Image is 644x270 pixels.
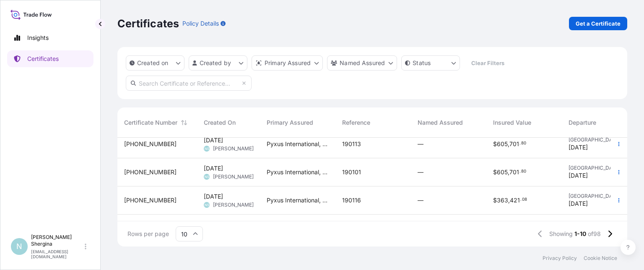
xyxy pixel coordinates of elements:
span: $ [493,141,497,147]
span: . [519,142,521,145]
a: Insights [7,29,93,46]
span: $ [493,197,497,203]
span: — [418,168,423,176]
span: 190116 [342,196,361,204]
a: Get a Certificate [569,17,627,30]
button: Clear Filters [464,56,511,70]
span: [PHONE_NUMBER] [124,140,177,148]
span: of 98 [588,230,601,238]
span: [PERSON_NAME] [213,202,254,208]
button: createdOn Filter options [126,55,184,71]
p: Status [413,59,431,67]
button: certificateStatus Filter options [401,55,460,71]
span: [DATE] [204,220,223,229]
span: [DATE] [569,199,588,208]
span: [DATE] [569,171,588,180]
span: 605 [497,169,508,175]
p: Certificates [117,17,179,30]
span: 190113 [342,140,361,148]
span: Showing [549,230,573,238]
span: 190101 [342,168,361,176]
p: Get a Certificate [576,19,621,28]
span: , [508,141,509,147]
a: Privacy Policy [543,255,577,262]
span: 80 [521,170,526,173]
span: 701 [509,141,519,147]
span: Departure [569,118,596,127]
span: 08 [522,198,527,201]
span: . [520,198,522,201]
p: Certificates [27,55,59,63]
span: NS [205,173,209,181]
button: createdBy Filter options [189,55,247,71]
span: [PHONE_NUMBER] [124,168,177,176]
p: Insights [27,34,49,42]
span: [PERSON_NAME] [213,145,254,152]
span: Pyxus International, Inc. [267,196,329,204]
span: — [418,140,423,148]
span: 80 [521,142,526,145]
span: $ [493,169,497,175]
span: [GEOGRAPHIC_DATA] [569,193,618,199]
p: Created on [137,59,169,67]
p: Clear Filters [471,59,504,67]
span: Reference [342,118,370,127]
span: [PHONE_NUMBER] [124,196,177,204]
span: 363 [497,197,508,203]
span: [DATE] [204,136,223,144]
a: Certificates [7,50,93,67]
p: [EMAIL_ADDRESS][DOMAIN_NAME] [31,249,83,259]
span: — [418,196,423,204]
span: 605 [497,141,508,147]
span: Pyxus International, Inc. [267,168,329,176]
span: [DATE] [204,192,223,201]
span: Created On [204,118,236,127]
span: Pyxus International, Inc. [267,140,329,148]
span: Rows per page [127,230,169,238]
span: [GEOGRAPHIC_DATA] [569,165,618,171]
span: [GEOGRAPHIC_DATA] [569,221,618,228]
button: distributor Filter options [252,55,323,71]
span: [PERSON_NAME] [213,173,254,180]
p: Created by [200,59,231,67]
button: Sort [179,118,189,128]
span: , [508,197,510,203]
span: Certificate Number [124,118,177,127]
span: N [16,242,22,251]
span: 1-10 [574,230,586,238]
span: , [508,169,509,175]
span: NS [205,144,209,153]
span: [GEOGRAPHIC_DATA] [569,136,618,143]
span: Named Assured [418,118,463,127]
span: 701 [509,169,519,175]
p: [PERSON_NAME] Shergina [31,234,83,247]
p: Named Assured [340,59,385,67]
span: [DATE] [204,164,223,173]
span: Primary Assured [267,118,313,127]
span: . [519,170,521,173]
button: cargoOwner Filter options [327,55,397,71]
span: NS [205,201,209,209]
span: 421 [510,197,520,203]
p: Primary Assured [265,59,311,67]
span: Insured Value [493,118,531,127]
a: Cookie Notice [584,255,617,262]
input: Search Certificate or Reference... [126,76,252,91]
p: Policy Details [182,19,219,28]
span: [DATE] [569,143,588,152]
